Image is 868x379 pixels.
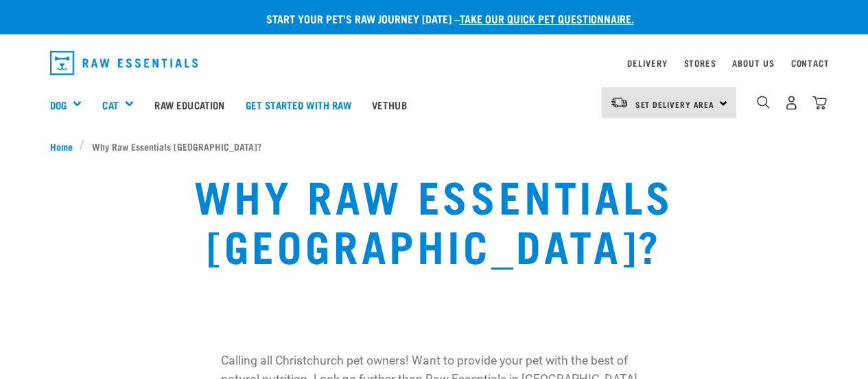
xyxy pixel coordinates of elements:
[50,97,67,113] a: Dog
[732,61,774,65] a: About Us
[635,102,715,107] span: Set Delivery Area
[50,139,80,153] a: Home
[50,139,819,153] nav: breadcrumbs
[50,51,198,75] img: Raw Essentials Logo
[784,96,799,110] img: user.png
[102,97,118,113] a: Cat
[812,96,827,110] img: home-icon@2x.png
[235,77,362,132] a: Get started with Raw
[757,96,770,109] img: home-icon-1@2x.png
[50,139,73,153] span: Home
[684,61,716,65] a: Stores
[169,170,699,269] h1: Why Raw Essentials [GEOGRAPHIC_DATA]?
[627,61,667,65] a: Delivery
[144,77,235,132] a: Raw Education
[362,77,417,132] a: Vethub
[791,61,830,65] a: Contact
[460,15,634,21] a: take our quick pet questionnaire.
[39,45,830,80] nav: dropdown navigation
[610,96,629,109] img: van-moving.png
